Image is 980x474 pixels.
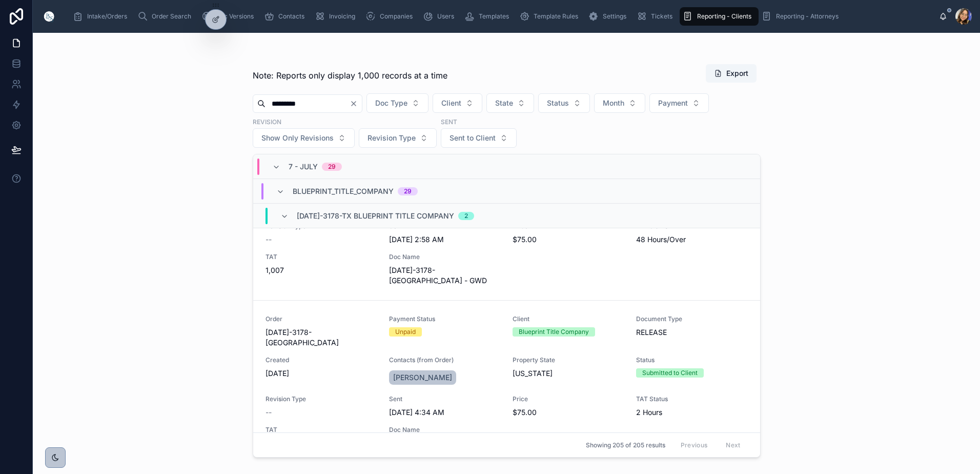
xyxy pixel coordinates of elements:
span: Month [603,98,624,108]
span: [DATE] 2:58 AM [389,234,500,245]
span: Created [266,356,377,364]
button: Select Button [486,93,534,113]
span: 7 - July [289,162,318,172]
span: TAT Status [636,395,747,403]
span: Sent [389,395,500,403]
span: Intake/Orders [87,12,127,21]
a: Intake/Orders [70,7,134,26]
a: [PERSON_NAME] [389,370,456,385]
span: Settings [603,12,626,21]
span: Status [636,356,747,364]
label: Revision [253,117,281,126]
span: Tickets [651,12,672,21]
span: Invoicing [329,12,355,21]
span: Doc Name [389,426,500,434]
span: [DATE] [266,368,377,379]
button: Clear [350,100,362,108]
span: Companies [380,12,413,21]
span: Contacts (from Order) [389,356,500,364]
span: [DATE]-3178-TX Blueprint Title Company [297,211,454,221]
span: Revision Type [266,395,377,403]
div: 29 [328,163,336,171]
span: Order [266,315,377,323]
span: State [495,98,513,108]
div: Unpaid [395,327,416,337]
span: RELEASE [636,327,667,338]
span: 48 Hours/Over [636,234,747,245]
button: Select Button [649,93,709,113]
span: [DATE]-3178-[GEOGRAPHIC_DATA] [266,327,377,348]
a: Invoicing [312,7,362,26]
div: Submitted to Client [642,368,698,378]
span: Note: Reports only display 1,000 records at a time [253,69,447,82]
span: Reporting - Clients [697,12,751,21]
span: Doc Name [389,253,500,261]
a: Reporting - Attorneys [759,7,846,26]
span: BLUEPRINT_TITLE_COMPANY [293,186,394,196]
a: Reporting - Clients [680,7,759,26]
span: Price [513,395,624,403]
button: Select Button [253,128,355,148]
button: Export [706,64,757,83]
span: Payment [658,98,688,108]
span: Users [437,12,454,21]
a: Doc Versions [198,7,261,26]
span: TAT [266,253,377,261]
a: Order Search [134,7,198,26]
span: [PERSON_NAME] [393,372,452,383]
span: Client [441,98,461,108]
span: Doc Versions [216,12,254,21]
span: Showing 205 of 205 results [586,441,665,449]
a: Template Rules [516,7,585,26]
span: $75.00 [513,407,624,418]
label: Sent [441,117,457,126]
a: Tickets [634,7,680,26]
span: Sent to Client [450,133,496,143]
span: Templates [479,12,509,21]
span: -- [266,234,272,245]
span: Revision Type [367,133,416,143]
button: Select Button [594,93,645,113]
button: Select Button [366,93,428,113]
img: App logo [41,8,57,25]
button: Select Button [359,128,437,148]
div: scrollable content [66,5,939,28]
span: Show Only Revisions [261,133,334,143]
span: Template Rules [534,12,578,21]
button: Select Button [538,93,590,113]
span: Property State [513,356,624,364]
span: Client [513,315,624,323]
span: $75.00 [513,234,624,245]
div: Blueprint Title Company [519,327,589,337]
div: 29 [404,187,412,195]
a: Users [420,7,461,26]
span: Document Type [636,315,747,323]
span: 1,007 [266,265,377,275]
a: Contacts [261,7,312,26]
span: -- [266,407,272,418]
a: Companies [362,7,420,26]
span: [DATE]-3178-[GEOGRAPHIC_DATA] - GWD [389,265,500,286]
a: Templates [461,7,516,26]
span: [DATE] 4:34 AM [389,407,500,418]
span: Reporting - Attorneys [776,12,839,21]
button: Select Button [441,128,517,148]
div: 2 [464,212,468,220]
button: Select Button [433,93,482,113]
span: Payment Status [389,315,500,323]
a: Settings [585,7,634,26]
span: Contacts [278,12,304,21]
span: Order Search [152,12,191,21]
span: TAT [266,426,377,434]
span: Doc Type [375,98,407,108]
span: 2 Hours [636,407,747,418]
span: Status [547,98,569,108]
span: [US_STATE] [513,368,553,379]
